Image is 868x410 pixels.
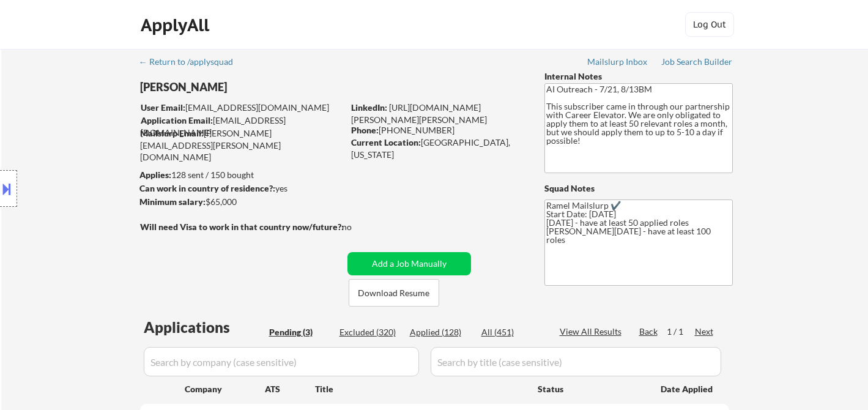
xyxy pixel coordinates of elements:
[269,326,330,338] div: Pending (3)
[185,383,265,395] div: Company
[265,383,315,395] div: ATS
[347,252,471,275] button: Add a Job Manually
[315,383,526,395] div: Title
[661,383,714,395] div: Date Applied
[351,137,421,147] strong: Current Location:
[349,279,439,307] button: Download Resume
[351,125,379,135] strong: Phone:
[431,347,721,376] input: Search by title (case sensitive)
[544,70,733,83] div: Internal Notes
[144,320,265,335] div: Applications
[351,136,524,160] div: [GEOGRAPHIC_DATA], [US_STATE]
[351,124,524,136] div: [PHONE_NUMBER]
[587,58,648,66] div: Mailslurp Inbox
[351,102,487,125] a: [URL][DOMAIN_NAME][PERSON_NAME][PERSON_NAME]
[695,326,714,338] div: Next
[140,127,343,163] div: [PERSON_NAME][EMAIL_ADDRESS][PERSON_NAME][DOMAIN_NAME]
[685,12,734,37] button: Log Out
[141,114,343,138] div: [EMAIL_ADDRESS][DOMAIN_NAME]
[140,80,391,95] div: [PERSON_NAME]
[544,182,733,195] div: Squad Notes
[661,57,733,69] a: Job Search Builder
[587,57,648,69] a: Mailslurp Inbox
[351,102,387,113] strong: LinkedIn:
[141,102,343,114] div: [EMAIL_ADDRESS][DOMAIN_NAME]
[667,326,695,338] div: 1 / 1
[538,378,643,400] div: Status
[139,182,339,195] div: yes
[560,326,625,338] div: View All Results
[481,326,543,338] div: All (451)
[342,221,377,233] div: no
[144,347,419,376] input: Search by company (case sensitive)
[410,326,471,338] div: Applied (128)
[139,196,343,208] div: $65,000
[141,15,213,35] div: ApplyAll
[339,326,401,338] div: Excluded (320)
[140,222,344,232] strong: Will need Visa to work in that country now/future?:
[139,57,245,69] a: ← Return to /applysquad
[639,326,659,338] div: Back
[661,58,733,66] div: Job Search Builder
[139,169,343,181] div: 128 sent / 150 bought
[139,58,245,66] div: ← Return to /applysquad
